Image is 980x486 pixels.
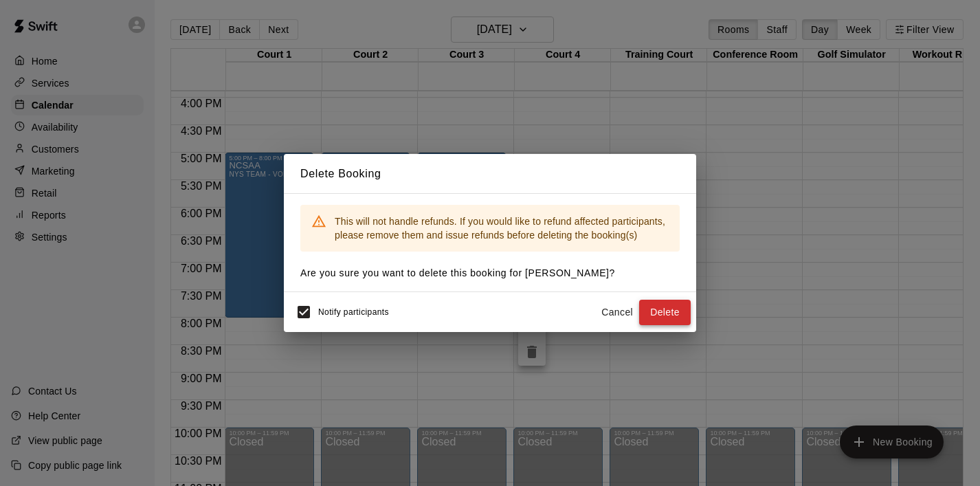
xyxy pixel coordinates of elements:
[335,209,669,247] div: This will not handle refunds. If you would like to refund affected participants, please remove th...
[300,266,680,280] p: Are you sure you want to delete this booking for [PERSON_NAME] ?
[639,300,691,325] button: Delete
[318,308,389,318] span: Notify participants
[595,300,639,325] button: Cancel
[284,154,696,194] h2: Delete Booking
